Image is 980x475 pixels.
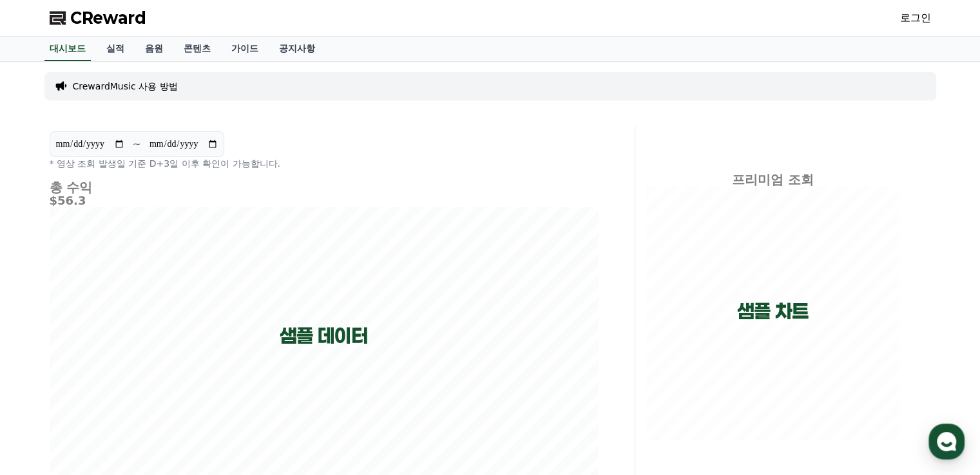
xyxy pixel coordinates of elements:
[41,387,48,398] span: 홈
[50,194,599,207] h5: $56.3
[199,387,215,398] span: 설정
[166,368,247,400] a: 설정
[96,37,135,61] a: 실적
[173,37,221,61] a: 콘텐츠
[4,368,85,400] a: 홈
[50,180,599,194] h4: 총 수익
[85,368,166,400] a: 대화
[44,37,91,61] a: 대시보드
[118,388,133,398] span: 대화
[73,80,178,93] a: CrewardMusic 사용 방법
[900,10,931,26] a: 로그인
[221,37,269,61] a: 가이드
[50,157,599,170] p: * 영상 조회 발생일 기준 D+3일 이후 확인이 가능합니다.
[50,8,146,28] a: CReward
[269,37,325,61] a: 공지사항
[646,172,900,187] h4: 프리미엄 조회
[133,136,141,152] p: ~
[737,300,809,323] p: 샘플 차트
[280,324,368,348] p: 샘플 데이터
[135,37,173,61] a: 음원
[70,8,146,28] span: CReward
